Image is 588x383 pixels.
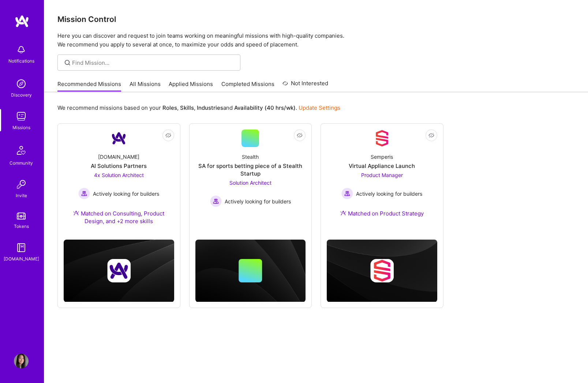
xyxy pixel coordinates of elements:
[225,198,291,205] span: Actively looking for builders
[234,104,296,111] b: Availability (40 hrs/wk)
[63,59,72,67] i: icon SearchGrey
[4,255,39,263] div: [DOMAIN_NAME]
[110,129,128,147] img: Company Logo
[195,162,306,177] div: SA for sports betting piece of a Stealth Startup
[297,132,303,138] i: icon EyeClosed
[93,190,159,198] span: Actively looking for builders
[221,80,274,92] a: Completed Missions
[14,222,29,230] div: Tokens
[373,129,391,147] img: Company Logo
[11,91,32,99] div: Discovery
[428,132,434,138] i: icon EyeClosed
[64,210,174,225] div: Matched on Consulting, Product Design, and +2 more skills
[229,180,271,186] span: Solution Architect
[14,240,29,255] img: guide book
[327,240,437,302] img: cover
[349,162,415,170] div: Virtual Appliance Launch
[14,42,29,57] img: bell
[12,124,30,131] div: Missions
[242,153,259,161] div: Stealth
[10,159,33,167] div: Community
[356,190,422,198] span: Actively looking for builders
[12,354,30,368] a: User Avatar
[340,210,346,216] img: Ateam Purple Icon
[195,129,306,213] a: StealthSA for sports betting piece of a Stealth StartupSolution Architect Actively looking for bu...
[299,104,340,111] a: Update Settings
[162,104,177,111] b: Roles
[130,80,161,92] a: All Missions
[8,57,34,65] div: Notifications
[57,104,340,112] p: We recommend missions based on your , , and .
[12,142,30,159] img: Community
[210,195,222,207] img: Actively looking for builders
[14,109,29,124] img: teamwork
[282,79,328,92] a: Not Interested
[197,104,223,111] b: Industries
[57,31,575,49] p: Here you can discover and request to join teams working on meaningful missions with high-quality ...
[78,188,90,199] img: Actively looking for builders
[64,129,174,234] a: Company Logo[DOMAIN_NAME]AI Solutions Partners4x Solution Architect Actively looking for builders...
[72,59,235,67] input: Find Mission...
[14,354,29,368] img: User Avatar
[15,15,29,28] img: logo
[14,76,29,91] img: discovery
[107,259,131,282] img: Company logo
[361,172,403,178] span: Product Manager
[94,172,144,178] span: 4x Solution Architect
[195,240,306,302] img: cover
[16,192,27,199] div: Invite
[17,213,26,219] img: tokens
[91,162,147,170] div: AI Solutions Partners
[14,177,29,192] img: Invite
[64,240,174,302] img: cover
[165,132,171,138] i: icon EyeClosed
[169,80,213,92] a: Applied Missions
[341,188,353,199] img: Actively looking for builders
[180,104,194,111] b: Skills
[340,210,424,217] div: Matched on Product Strategy
[57,15,575,24] h3: Mission Control
[98,153,139,161] div: [DOMAIN_NAME]
[327,129,437,226] a: Company LogoSemperisVirtual Appliance LaunchProduct Manager Actively looking for buildersActively...
[370,259,394,282] img: Company logo
[57,80,121,92] a: Recommended Missions
[73,210,79,216] img: Ateam Purple Icon
[371,153,393,161] div: Semperis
